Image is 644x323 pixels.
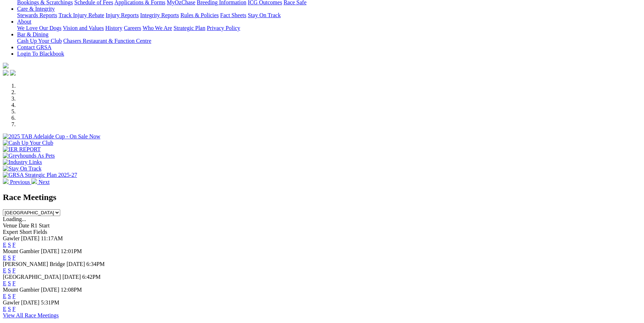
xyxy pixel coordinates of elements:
a: We Love Our Dogs [17,25,61,31]
a: Bar & Dining [17,31,48,37]
div: Care & Integrity [17,12,641,19]
span: [DATE] [21,235,40,241]
a: E [3,293,6,299]
a: Stewards Reports [17,12,57,18]
span: Fields [33,229,47,235]
a: Rules & Policies [180,12,219,18]
a: Care & Integrity [17,6,55,12]
span: Short [20,229,32,235]
span: R1 Start [31,222,50,229]
a: E [3,242,6,248]
span: Loading... [3,216,26,222]
a: Track Injury Rebate [58,12,104,18]
img: chevron-right-pager-white.svg [31,178,37,184]
span: [DATE] [67,261,85,267]
span: [DATE] [41,287,60,293]
span: Next [38,179,50,185]
span: Mount Gambier [3,248,40,254]
span: [GEOGRAPHIC_DATA] [3,274,61,280]
img: Industry Links [3,159,42,165]
a: F [12,267,16,273]
a: Cash Up Your Club [17,38,62,44]
span: Expert [3,229,18,235]
img: 2025 TAB Adelaide Cup - On Sale Now [3,133,101,140]
img: Stay On Track [3,165,41,172]
span: 12:08PM [61,287,82,293]
a: S [8,267,11,273]
span: 5:31PM [41,299,60,306]
span: Previous [10,179,30,185]
a: S [8,293,11,299]
a: E [3,267,6,273]
a: Injury Reports [105,12,139,18]
a: F [12,306,16,312]
a: Integrity Reports [140,12,179,18]
span: Gawler [3,299,20,306]
a: Who We Are [143,25,172,31]
span: 11:17AM [41,235,63,241]
a: Stay On Track [248,12,280,18]
a: F [12,242,16,248]
span: Mount Gambier [3,287,40,293]
a: Next [31,179,50,185]
span: [DATE] [21,299,40,306]
a: E [3,280,6,286]
a: Chasers Restaurant & Function Centre [63,38,151,44]
a: F [12,280,16,286]
span: [DATE] [41,248,60,254]
span: 6:42PM [82,274,101,280]
span: 6:34PM [86,261,105,267]
a: S [8,306,11,312]
span: Date [19,222,29,229]
a: Previous [3,179,31,185]
a: About [17,19,31,25]
a: View All Race Meetings [3,312,59,318]
img: Cash Up Your Club [3,140,53,146]
img: IER REPORT [3,146,41,153]
a: F [12,255,16,261]
a: Strategic Plan [174,25,205,31]
a: S [8,280,11,286]
a: F [12,293,16,299]
a: Fact Sheets [220,12,246,18]
img: twitter.svg [10,70,16,76]
img: facebook.svg [3,70,9,76]
div: Bar & Dining [17,38,641,44]
h2: Race Meetings [3,193,641,202]
div: About [17,25,641,31]
span: 12:01PM [61,248,82,254]
a: Vision and Values [63,25,104,31]
a: Privacy Policy [207,25,240,31]
img: chevron-left-pager-white.svg [3,178,9,184]
span: Venue [3,222,17,229]
span: Gawler [3,235,20,241]
a: Contact GRSA [17,44,51,50]
a: E [3,255,6,261]
a: S [8,255,11,261]
a: E [3,306,6,312]
a: History [105,25,122,31]
a: Careers [124,25,141,31]
span: [PERSON_NAME] Bridge [3,261,65,267]
a: Login To Blackbook [17,51,64,57]
a: S [8,242,11,248]
span: [DATE] [62,274,81,280]
img: logo-grsa-white.png [3,63,9,68]
img: Greyhounds As Pets [3,153,55,159]
img: GRSA Strategic Plan 2025-27 [3,172,77,178]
